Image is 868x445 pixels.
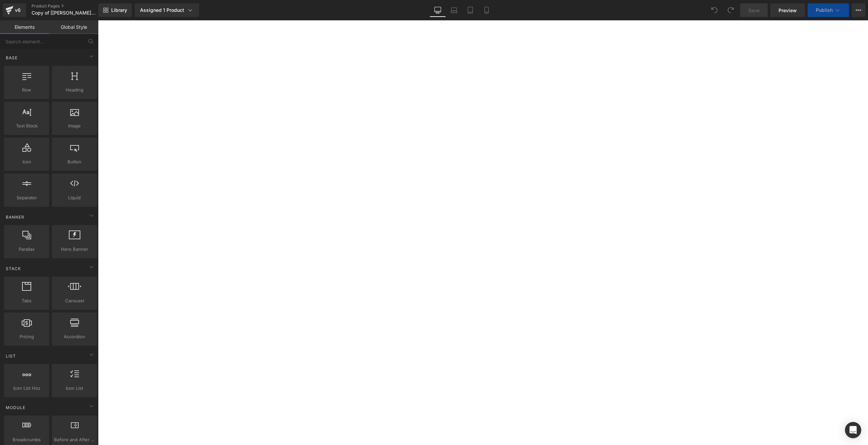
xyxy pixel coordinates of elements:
[54,246,95,253] span: Hero Banner
[98,3,132,17] a: New Library
[6,333,47,340] span: Pricing
[770,3,805,17] a: Preview
[462,3,478,17] a: Tablet
[5,353,17,359] span: List
[54,194,95,201] span: Liquid
[54,297,95,304] span: Carousel
[446,3,462,17] a: Laptop
[49,20,98,34] a: Global Style
[778,7,797,14] span: Preview
[54,158,95,165] span: Button
[54,333,95,340] span: Accordion
[54,86,95,94] span: Heading
[32,3,110,9] a: Product Pages
[6,86,47,94] span: Row
[724,3,737,17] button: Redo
[6,385,47,392] span: Icon List Hoz
[852,3,865,17] button: More
[6,297,47,304] span: Tabs
[32,10,97,16] span: Copy of [[PERSON_NAME]] [DATE] | AntiAging | Scarcity
[5,214,25,220] span: Banner
[6,194,47,201] span: Separator
[816,7,833,13] span: Publish
[5,265,22,272] span: Stack
[6,436,47,443] span: Breadcrumbs
[5,55,18,61] span: Base
[6,158,47,165] span: Icon
[54,436,95,443] span: Before and After Images
[478,3,495,17] a: Mobile
[140,7,194,14] div: Assigned 1 Product
[111,7,127,13] span: Library
[430,3,446,17] a: Desktop
[54,122,95,129] span: Image
[708,3,721,17] button: Undo
[808,3,849,17] button: Publish
[6,246,47,253] span: Parallax
[54,385,95,392] span: Icon List
[6,122,47,129] span: Text Block
[845,422,861,438] div: Open Intercom Messenger
[748,7,759,14] span: Save
[3,3,26,17] a: v6
[14,6,22,15] div: v6
[5,404,26,411] span: Module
